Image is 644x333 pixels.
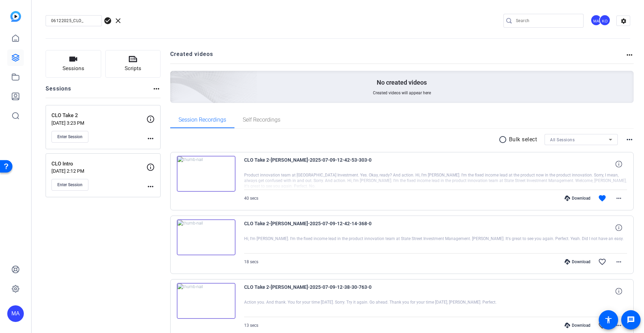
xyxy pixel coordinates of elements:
[104,17,112,25] span: check_circle
[590,15,603,27] ngx-avatar: Miranda Adekoje
[51,112,146,120] p: CLO Take 2
[179,117,226,123] span: Session Recordings
[152,85,161,93] mat-icon: more_horiz
[617,16,631,26] mat-icon: settings
[244,196,258,201] span: 40 secs
[615,321,623,330] mat-icon: more_horiz
[7,305,24,322] div: MA
[51,17,96,25] input: Enter Project Name
[590,15,602,26] div: MA
[244,219,372,236] span: CLO Take 2-[PERSON_NAME]-2025-07-09-12-42-14-368-0
[146,182,155,191] mat-icon: more_horiz
[146,134,155,143] mat-icon: more_horiz
[244,283,372,299] span: CLO Take 2-[PERSON_NAME]-2025-07-09-12-38-30-763-0
[57,182,83,188] span: Enter Session
[51,160,146,168] p: CLO Intro
[625,135,634,144] mat-icon: more_horiz
[627,316,635,324] mat-icon: message
[57,134,83,140] span: Enter Session
[51,168,146,174] p: [DATE] 2:12 PM
[51,120,146,126] p: [DATE] 3:23 PM
[598,321,606,330] mat-icon: favorite_border
[615,258,623,266] mat-icon: more_horiz
[509,135,537,144] p: Bulk select
[46,85,71,98] h2: Sessions
[114,17,122,25] span: clear
[499,135,509,144] mat-icon: radio_button_unchecked
[615,194,623,202] mat-icon: more_horiz
[63,65,84,73] span: Sessions
[244,259,258,264] span: 18 secs
[10,11,21,22] img: blue-gradient.svg
[599,15,611,26] div: KO
[604,316,613,324] mat-icon: accessibility
[51,179,88,191] button: Enter Session
[125,65,141,73] span: Scripts
[598,194,606,202] mat-icon: favorite
[561,323,594,328] div: Download
[244,323,258,328] span: 13 secs
[550,137,575,142] span: All Sessions
[377,78,427,87] p: No created videos
[561,196,594,201] div: Download
[625,51,634,59] mat-icon: more_horiz
[177,156,236,192] img: thumb-nail
[93,2,258,152] img: Creted videos background
[243,117,280,123] span: Self Recordings
[598,258,606,266] mat-icon: favorite_border
[177,219,236,255] img: thumb-nail
[46,50,101,78] button: Sessions
[599,15,611,27] ngx-avatar: Kat Otuechere
[177,283,236,319] img: thumb-nail
[105,50,161,78] button: Scripts
[244,156,372,172] span: CLO Take 2-[PERSON_NAME]-2025-07-09-12-42-53-303-0
[170,50,626,64] h2: Created videos
[51,131,88,143] button: Enter Session
[373,90,431,96] span: Created videos will appear here
[561,259,594,265] div: Download
[516,17,578,25] input: Search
